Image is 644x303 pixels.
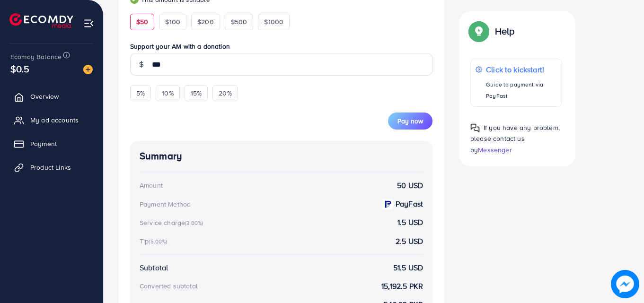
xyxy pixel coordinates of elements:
[470,123,480,133] img: Popup guide
[611,270,639,298] img: image
[381,281,423,292] strong: 15,192.5 PKR
[140,199,191,209] div: Payment Method
[396,236,423,247] strong: 2.5 USD
[149,238,167,245] small: (5.00%)
[7,158,96,177] a: Product Links
[130,42,432,51] label: Support your AM with a donation
[83,18,94,29] img: menu
[30,139,57,148] span: Payment
[231,17,247,26] span: $500
[397,217,423,228] strong: 1.5 USD
[140,236,170,246] div: Tip
[165,17,180,26] span: $100
[140,262,168,273] div: Subtotal
[382,199,393,209] img: payment
[140,181,163,190] div: Amount
[140,281,198,291] div: Converted subtotal
[197,17,214,26] span: $200
[7,111,96,130] a: My ad accounts
[9,13,73,28] img: logo
[191,88,202,98] span: 15%
[10,62,30,76] span: $0.5
[397,116,423,126] span: Pay now
[397,180,423,191] strong: 50 USD
[185,219,203,227] small: (3.00%)
[136,17,148,26] span: $50
[140,150,423,162] h4: Summary
[388,113,432,130] button: Pay now
[7,87,96,106] a: Overview
[486,64,556,75] p: Click to kickstart!
[136,88,145,98] span: 5%
[478,145,512,154] span: Messenger
[162,88,173,98] span: 10%
[140,218,206,227] div: Service charge
[470,123,560,154] span: If you have any problem, please contact us by
[470,23,487,40] img: Popup guide
[30,115,79,125] span: My ad accounts
[495,26,515,37] p: Help
[83,65,93,74] img: image
[30,163,71,172] span: Product Links
[219,88,231,98] span: 20%
[393,262,423,273] strong: 51.5 USD
[486,79,556,102] p: Guide to payment via PayFast
[396,199,423,209] strong: PayFast
[30,92,59,101] span: Overview
[10,52,62,61] span: Ecomdy Balance
[264,17,283,26] span: $1000
[7,134,96,153] a: Payment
